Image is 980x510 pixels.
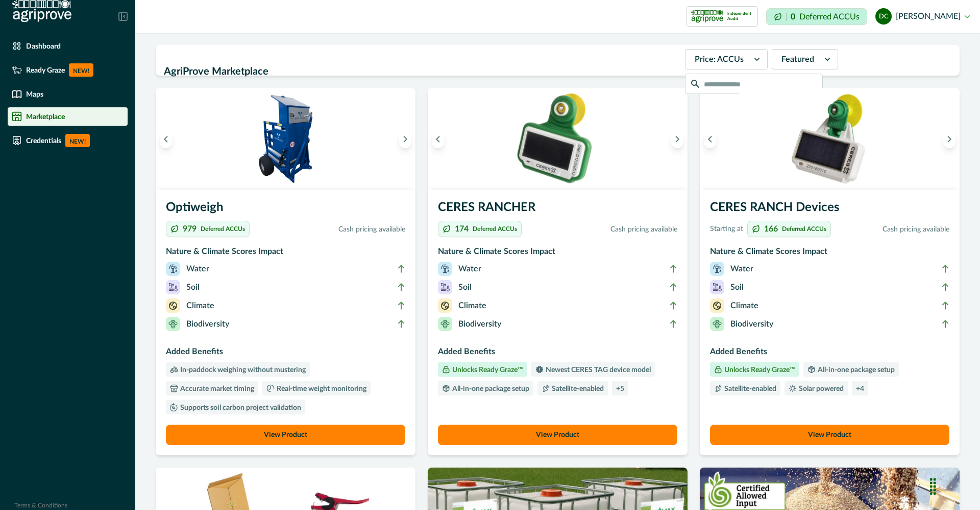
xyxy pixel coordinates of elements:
p: Water [730,263,753,275]
p: Unlocks Ready Graze™ [722,366,795,374]
p: Real-time weight monitoring [275,385,366,392]
a: CredentialsNEW! [8,130,128,151]
h3: Added Benefits [710,345,949,362]
p: Deferred ACCUs [782,226,826,232]
p: Unlocks Ready Graze™ [450,366,523,374]
button: Previous image [160,130,172,148]
h3: CERES RANCHER [438,198,677,221]
h3: Optiweigh [166,198,405,221]
p: Independent Audit [727,11,753,21]
h3: Nature & Climate Scores Impact [438,245,677,262]
a: Terms & Conditions [14,502,67,508]
a: Dashboard [8,37,128,55]
button: View Product [710,425,949,445]
h3: Nature & Climate Scores Impact [166,245,405,262]
p: Deferred ACCUs [473,226,517,232]
p: 166 [764,225,778,233]
button: Previous image [432,130,444,148]
p: 0 [791,13,795,21]
img: certification logo [691,8,723,25]
p: Soil [186,281,200,293]
p: + 5 [616,385,624,392]
p: Water [458,263,481,275]
p: Biodiversity [730,318,773,330]
p: Solar powered [797,385,844,392]
p: Soil [458,281,472,293]
button: Next image [671,130,683,148]
button: certification logoIndependent Audit [687,6,758,27]
p: Supports soil carbon project validation [178,404,301,411]
h3: Added Benefits [438,345,677,362]
p: Dashboard [26,42,61,50]
p: Climate [730,299,758,312]
h3: Added Benefits [166,345,405,362]
img: A single CERES RANCH device [700,88,960,190]
p: Cash pricing available [835,224,949,235]
p: Satellite-enabled [722,385,776,392]
p: Water [186,263,209,275]
p: NEW! [69,63,93,77]
p: Biodiversity [458,318,501,330]
a: Ready GrazeNEW! [8,59,128,81]
p: Climate [186,299,214,312]
button: Next image [943,130,955,148]
p: Cash pricing available [254,224,405,235]
div: Drag [925,471,941,502]
p: Credentials [26,136,61,145]
button: Previous image [704,130,716,148]
iframe: Chat Widget [929,461,980,510]
p: Biodiversity [186,318,229,330]
p: Cash pricing available [526,224,677,235]
img: A single CERES RANCHER device [428,88,688,190]
button: View Product [166,425,405,445]
p: Accurate market timing [178,385,254,392]
p: Maps [26,90,43,98]
button: dylan cronje[PERSON_NAME] [875,4,970,29]
a: Marketplace [8,107,128,126]
p: Newest CERES TAG device model [544,366,651,374]
p: All-in-one package setup [450,385,529,392]
p: Deferred ACCUs [799,13,860,20]
p: 979 [183,225,197,233]
a: Maps [8,85,128,103]
button: View Product [438,425,677,445]
p: Satellite-enabled [550,385,604,392]
p: + 4 [856,385,864,392]
p: Marketplace [26,112,65,121]
button: Next image [399,130,411,148]
p: Soil [730,281,744,293]
h3: CERES RANCH Devices [710,198,949,221]
img: An Optiweigh unit [156,88,415,190]
h3: Nature & Climate Scores Impact [710,245,949,262]
p: NEW! [65,134,90,147]
p: Climate [458,299,486,312]
p: All-in-one package setup [816,366,895,374]
p: In-paddock weighing without mustering [178,366,306,374]
p: 174 [455,225,469,233]
p: Ready Graze [26,66,65,74]
p: Starting at [710,224,743,235]
p: Deferred ACCUs [201,226,245,232]
h2: AgriProve Marketplace [164,62,679,81]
